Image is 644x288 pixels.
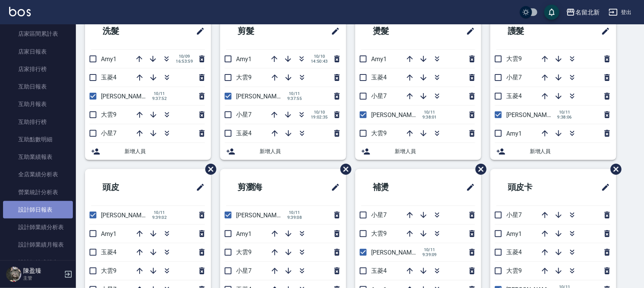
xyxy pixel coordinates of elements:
span: 刪除班表 [470,158,488,180]
span: 新增人員 [124,147,205,155]
p: 主管 [23,275,62,282]
span: [PERSON_NAME]2 [101,212,150,219]
span: Amy1 [236,55,252,63]
button: save [544,5,559,20]
span: 修改班表的標題 [191,178,205,196]
span: 新增人員 [530,147,610,155]
span: 10/09 [176,54,193,59]
span: 10/11 [421,247,438,252]
a: 互助月報表 [3,95,73,113]
span: 玉菱4 [506,92,522,100]
span: 10/11 [151,210,168,215]
span: 新增人員 [260,147,340,155]
div: 名留北新 [575,8,600,17]
span: 刪除班表 [200,158,217,180]
span: Amy1 [506,230,522,237]
h2: 燙髮 [361,17,431,45]
span: [PERSON_NAME]2 [101,93,150,100]
a: 設計師業績月報表 [3,236,73,253]
span: 10/11 [151,91,168,96]
span: 小星7 [371,92,387,100]
span: 小星7 [101,130,117,137]
span: 10/11 [421,110,438,115]
h2: 護髮 [496,17,566,45]
span: 10/11 [286,91,303,96]
span: Amy1 [506,130,522,137]
span: 大雲9 [371,130,387,137]
span: 10/10 [311,110,328,115]
div: 新增人員 [490,143,616,160]
span: 玉菱4 [236,130,252,137]
a: 全店業績分析表 [3,166,73,183]
a: 營業統計分析表 [3,184,73,201]
a: 店家日報表 [3,43,73,60]
span: Amy1 [371,55,387,63]
span: [PERSON_NAME]2 [236,93,285,100]
span: 玉菱4 [101,248,117,256]
span: 大雲9 [236,74,252,81]
a: 設計師業績分析表 [3,218,73,236]
span: [PERSON_NAME]2 [371,111,420,119]
h2: 剪瀏海 [226,174,300,201]
h5: 陳盈臻 [23,267,62,275]
span: 玉菱4 [371,267,387,274]
img: Person [6,267,21,282]
span: 小星7 [506,211,522,218]
span: 修改班表的標題 [597,22,610,40]
span: 9:37:55 [286,96,303,101]
a: 互助日報表 [3,78,73,95]
span: [PERSON_NAME]2 [371,249,420,256]
span: 新增人員 [395,147,475,155]
span: 9:37:52 [151,96,168,101]
span: 14:50:43 [311,59,328,64]
span: [PERSON_NAME]2 [236,212,285,219]
span: 修改班表的標題 [597,178,610,196]
span: [PERSON_NAME]2 [506,111,555,119]
div: 新增人員 [85,143,211,160]
span: Amy1 [101,55,117,63]
h2: 頭皮 [91,174,161,201]
span: 9:39:09 [421,252,438,257]
a: 互助業績報表 [3,148,73,166]
span: 修改班表的標題 [461,178,475,196]
span: 大雲9 [506,267,522,274]
span: 修改班表的標題 [326,22,340,40]
span: 小星7 [236,111,252,118]
span: 9:39:02 [151,215,168,220]
div: 新增人員 [355,143,481,160]
span: 16:53:59 [176,59,193,64]
span: 9:39:08 [286,215,303,220]
h2: 頭皮卡 [496,174,570,201]
button: 登出 [606,5,635,19]
span: 刪除班表 [605,158,623,180]
h2: 剪髮 [226,17,296,45]
a: 互助點數明細 [3,131,73,148]
span: 修改班表的標題 [461,22,475,40]
span: 9:38:01 [421,115,438,120]
h2: 洗髮 [91,17,161,45]
span: 玉菱4 [371,74,387,81]
div: 新增人員 [220,143,346,160]
span: 大雲9 [236,248,252,256]
a: 設計師抽成報表 [3,254,73,271]
span: 小星7 [506,74,522,81]
span: 玉菱4 [506,248,522,256]
span: 10/11 [286,210,303,215]
span: 小星7 [371,211,387,218]
a: 店家區間累計表 [3,25,73,43]
a: 互助排行榜 [3,113,73,131]
span: 小星7 [236,267,252,274]
a: 店家排行榜 [3,60,73,78]
span: 大雲9 [101,267,117,274]
span: 修改班表的標題 [191,22,205,40]
span: Amy1 [101,230,117,237]
a: 設計師日報表 [3,201,73,218]
span: 19:02:35 [311,115,328,120]
button: 名留北新 [563,5,603,20]
span: 玉菱4 [101,74,117,81]
span: 大雲9 [371,230,387,237]
span: Amy1 [236,230,252,237]
img: Logo [9,7,31,16]
span: 9:38:06 [556,115,573,120]
span: 大雲9 [101,111,117,118]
